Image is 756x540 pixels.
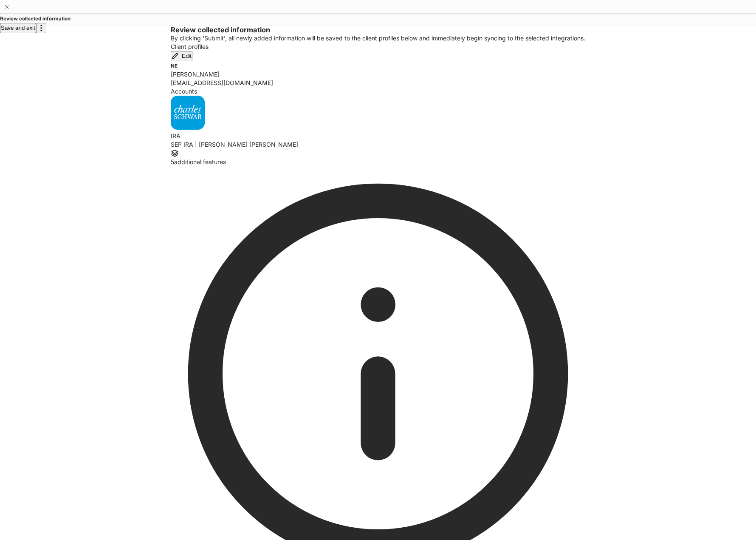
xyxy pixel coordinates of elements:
[182,52,192,60] div: Edit
[171,87,585,96] div: Accounts
[171,70,585,79] div: [PERSON_NAME]
[171,96,205,130] img: charles-schwab-BFYFdbvS.png
[171,132,585,140] div: IRA
[171,34,585,43] p: By clicking ‘Submit’, all newly added information will be saved to the client profiles below and ...
[171,62,585,70] h5: NE
[171,43,585,51] div: Client profiles
[171,51,192,61] button: Edit
[171,140,585,149] div: SEP IRA | [PERSON_NAME] [PERSON_NAME]
[171,26,585,34] h3: Review collected information
[171,79,585,87] div: [EMAIL_ADDRESS][DOMAIN_NAME]
[1,24,35,32] div: Save and exit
